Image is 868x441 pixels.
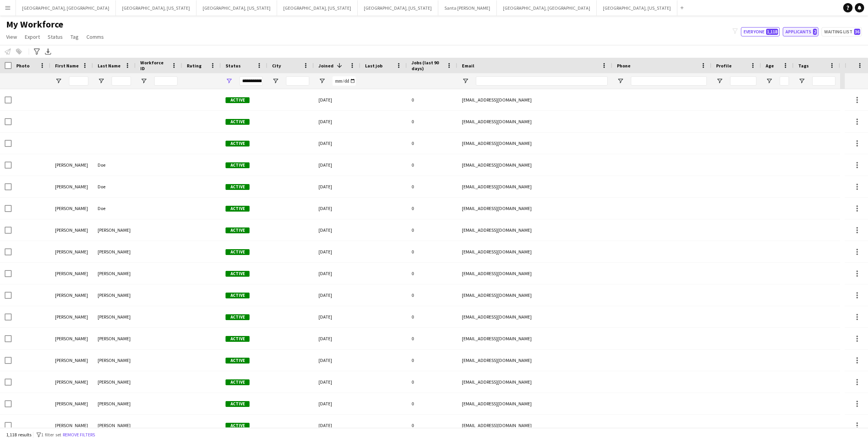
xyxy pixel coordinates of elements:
[226,314,250,320] span: Active
[716,78,723,84] button: Open Filter Menu
[154,76,177,86] input: Workforce ID Filter Input
[457,89,612,110] div: [EMAIL_ADDRESS][DOMAIN_NAME]
[98,78,105,84] button: Open Filter Menu
[93,393,136,414] div: [PERSON_NAME]
[226,271,250,277] span: Active
[86,33,104,40] span: Comms
[3,32,20,42] a: View
[55,78,62,84] button: Open Filter Menu
[457,371,612,393] div: [EMAIL_ADDRESS][DOMAIN_NAME]
[196,0,277,16] button: [GEOGRAPHIC_DATA], [US_STATE]
[69,76,88,86] input: First Name Filter Input
[50,284,93,306] div: [PERSON_NAME]
[407,393,457,414] div: 0
[93,328,136,349] div: [PERSON_NAME]
[67,32,82,42] a: Tag
[6,33,17,40] span: View
[407,263,457,284] div: 0
[407,219,457,241] div: 0
[766,29,778,35] span: 1,118
[277,0,358,16] button: [GEOGRAPHIC_DATA], [US_STATE]
[93,350,136,371] div: [PERSON_NAME]
[112,76,131,86] input: Last Name Filter Input
[407,350,457,371] div: 0
[617,63,630,69] span: Phone
[50,263,93,284] div: [PERSON_NAME]
[226,141,250,146] span: Active
[457,393,612,414] div: [EMAIL_ADDRESS][DOMAIN_NAME]
[741,27,780,36] button: Everyone1,118
[50,176,93,197] div: [PERSON_NAME]
[314,284,360,306] div: [DATE]
[462,63,474,69] span: Email
[93,219,136,241] div: [PERSON_NAME]
[457,350,612,371] div: [EMAIL_ADDRESS][DOMAIN_NAME]
[226,119,250,125] span: Active
[45,32,66,42] a: Status
[226,379,250,385] span: Active
[41,432,61,438] span: 1 filter set
[407,415,457,436] div: 0
[407,371,457,393] div: 0
[314,371,360,393] div: [DATE]
[457,133,612,154] div: [EMAIL_ADDRESS][DOMAIN_NAME]
[319,63,334,69] span: Joined
[93,306,136,327] div: [PERSON_NAME]
[93,284,136,306] div: [PERSON_NAME]
[140,60,168,71] span: Workforce ID
[457,219,612,241] div: [EMAIL_ADDRESS][DOMAIN_NAME]
[226,293,250,298] span: Active
[716,63,732,69] span: Profile
[476,76,608,86] input: Email Filter Input
[766,63,774,69] span: Age
[407,154,457,176] div: 0
[854,29,860,35] span: 36
[407,306,457,327] div: 0
[314,219,360,241] div: [DATE]
[407,176,457,197] div: 0
[319,78,325,84] button: Open Filter Menu
[457,198,612,219] div: [EMAIL_ADDRESS][DOMAIN_NAME]
[226,336,250,342] span: Active
[407,328,457,349] div: 0
[314,241,360,262] div: [DATE]
[332,76,356,86] input: Joined Filter Input
[32,47,41,56] app-action-btn: Advanced filters
[812,76,835,86] input: Tags Filter Input
[314,133,360,154] div: [DATE]
[407,111,457,132] div: 0
[407,133,457,154] div: 0
[55,63,79,69] span: First Name
[314,89,360,110] div: [DATE]
[798,78,805,84] button: Open Filter Menu
[457,241,612,262] div: [EMAIL_ADDRESS][DOMAIN_NAME]
[50,198,93,219] div: [PERSON_NAME]
[730,76,756,86] input: Profile Filter Input
[43,47,53,56] app-action-btn: Export XLSX
[226,206,250,212] span: Active
[50,154,93,176] div: [PERSON_NAME]
[83,32,107,42] a: Comms
[457,263,612,284] div: [EMAIL_ADDRESS][DOMAIN_NAME]
[407,89,457,110] div: 0
[462,78,469,84] button: Open Filter Menu
[50,306,93,327] div: [PERSON_NAME]
[16,0,116,16] button: [GEOGRAPHIC_DATA], [GEOGRAPHIC_DATA]
[457,328,612,349] div: [EMAIL_ADDRESS][DOMAIN_NAME]
[50,371,93,393] div: [PERSON_NAME]
[272,63,281,69] span: City
[22,32,43,42] a: Export
[314,198,360,219] div: [DATE]
[821,27,862,36] button: Waiting list36
[272,78,279,84] button: Open Filter Menu
[457,306,612,327] div: [EMAIL_ADDRESS][DOMAIN_NAME]
[187,63,201,69] span: Rating
[71,33,79,40] span: Tag
[50,328,93,349] div: [PERSON_NAME]
[93,371,136,393] div: [PERSON_NAME]
[813,29,817,35] span: 2
[407,241,457,262] div: 0
[226,184,250,190] span: Active
[457,176,612,197] div: [EMAIL_ADDRESS][DOMAIN_NAME]
[766,78,773,84] button: Open Filter Menu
